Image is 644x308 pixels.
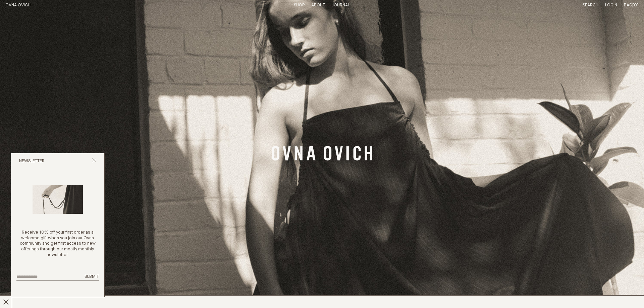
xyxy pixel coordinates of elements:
a: Home [5,3,31,7]
a: Journal [332,3,350,7]
button: Submit [85,274,99,280]
p: Receive 10% off your first order as a welcome gift when you join our Ovna community and get first... [16,230,99,258]
a: Login [605,3,617,7]
span: Submit [85,274,99,279]
span: [0] [632,3,639,7]
button: Close popup [92,158,96,165]
a: Shop [294,3,305,7]
span: Bag [624,3,632,7]
summary: About [311,3,325,8]
a: Banner Link [272,146,372,163]
h2: Newsletter [19,159,45,164]
a: Search [583,3,598,7]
